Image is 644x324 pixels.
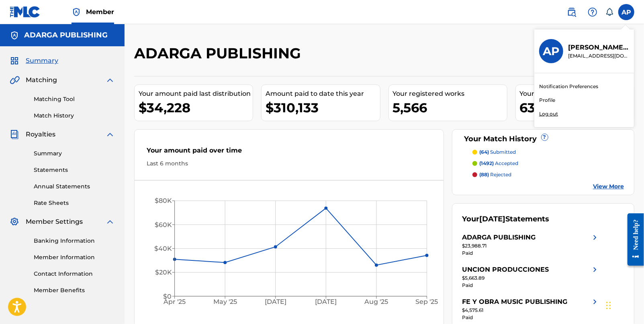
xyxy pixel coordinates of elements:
tspan: Sep '25 [416,298,439,306]
div: Your pending works [520,89,634,99]
img: right chevron icon [590,265,600,274]
div: UNCION PRODUCCIONES [462,265,549,274]
a: (88) rejected [472,171,624,178]
div: Amount paid to date this year [266,89,380,99]
a: Member Information [34,253,115,262]
a: Annual Statements [34,182,115,191]
div: $34,228 [139,99,253,117]
a: FE Y OBRA MUSIC PUBLISHINGright chevron icon$4,575.61Paid [462,297,600,321]
a: ADARGA PUBLISHINGright chevron icon$23,988.71Paid [462,233,600,257]
tspan: Aug '25 [364,298,388,306]
a: View More [593,182,624,191]
span: Member [86,7,114,17]
h5: ADARGA PUBLISHING [24,31,108,40]
img: search [567,7,577,17]
img: expand [105,217,115,227]
div: Help [585,4,601,20]
a: (1492) accepted [472,160,624,167]
a: Notification Preferences [539,83,598,90]
tspan: $40K [154,245,172,252]
h2: ADARGA PUBLISHING [134,44,305,62]
a: Banking Information [34,237,115,245]
span: Royalties [26,130,55,139]
img: Member Settings [10,217,19,227]
a: SummarySummary [10,56,58,66]
div: User Menu [618,4,634,20]
div: Your amount paid last distribution [139,89,253,99]
div: Your registered works [393,89,507,99]
img: MLC Logo [10,6,41,18]
p: submitted [480,149,516,156]
p: Alexandra Pinedo [568,43,629,52]
div: ADARGA PUBLISHING [462,233,536,242]
img: Summary [10,56,19,66]
img: help [588,7,597,17]
span: Member Settings [26,217,83,227]
div: Notifications [605,8,613,16]
img: right chevron icon [590,297,600,307]
a: Matching Tool [34,95,115,103]
span: (88) [480,171,489,177]
img: Royalties [10,130,19,139]
tspan: $0 [163,293,172,300]
div: Your Statements [462,214,550,225]
span: Matching [26,75,57,85]
span: Summary [26,56,58,66]
tspan: May '25 [213,298,237,306]
tspan: [DATE] [315,298,337,306]
a: Summary [34,149,115,158]
div: $4,575.61 [462,307,600,314]
div: Paid [462,250,600,257]
a: Profile [539,97,555,104]
div: Your Match History [462,134,624,144]
p: clientaccounts@adargagroup.com [568,52,629,60]
a: (64) submitted [472,149,624,156]
div: Your amount paid over time [147,146,431,159]
div: FE Y OBRA MUSIC PUBLISHING [462,297,568,307]
div: Arrastrar [606,293,611,318]
div: Paid [462,282,600,289]
p: Log out [539,110,558,118]
tspan: Apr '25 [163,298,186,306]
div: $5,663.89 [462,274,600,282]
img: expand [105,75,115,85]
a: Statements [34,166,115,174]
a: Public Search [564,4,580,20]
tspan: $60K [155,221,172,229]
p: accepted [480,160,519,167]
img: Top Rightsholder [72,7,81,17]
tspan: $80K [155,197,172,205]
div: Last 6 months [147,159,431,168]
p: rejected [480,171,512,178]
a: Member Benefits [34,286,115,295]
tspan: $20K [155,269,172,277]
div: 63 [520,99,634,117]
tspan: [DATE] [265,298,286,306]
img: right chevron icon [590,233,600,242]
a: Match History [34,111,115,120]
span: (1492) [480,160,494,166]
div: Widget de chat [604,285,644,324]
img: expand [105,130,115,139]
h3: AP [543,44,560,58]
img: Accounts [10,31,19,40]
div: Paid [462,314,600,321]
span: ? [542,134,548,140]
span: [DATE] [480,215,506,223]
span: (64) [480,149,489,155]
a: UNCION PRODUCCIONESright chevron icon$5,663.89Paid [462,265,600,289]
div: $310,133 [266,99,380,117]
a: Rate Sheets [34,199,115,207]
iframe: Resource Center [622,207,644,272]
div: $23,988.71 [462,242,600,250]
img: Matching [10,75,20,85]
div: 5,566 [393,99,507,117]
iframe: Chat Widget [604,285,644,324]
a: Contact Information [34,270,115,278]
